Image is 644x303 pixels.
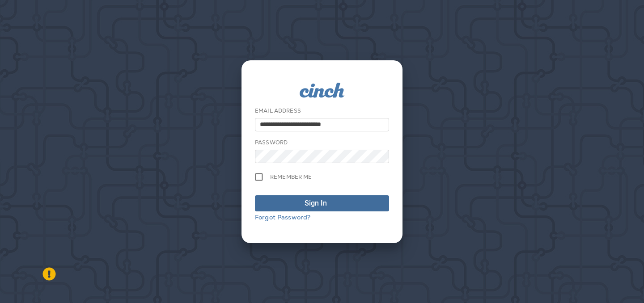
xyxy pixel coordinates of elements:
div: Sign In [305,198,327,209]
label: Password [255,139,288,146]
a: Forgot Password? [255,213,310,221]
span: Remember me [270,173,312,181]
button: Sign In [255,195,389,211]
label: Email Address [255,107,301,114]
